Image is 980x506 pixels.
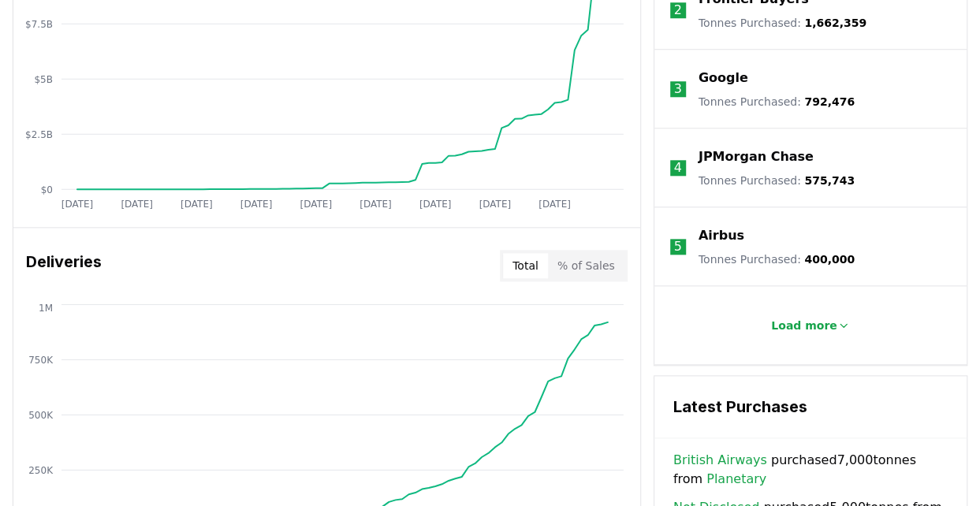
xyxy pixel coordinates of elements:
tspan: [DATE] [121,198,153,209]
tspan: [DATE] [419,198,452,209]
button: Total [503,253,548,278]
p: 5 [674,237,682,256]
p: Tonnes Purchased : [699,15,866,31]
span: 400,000 [804,253,855,266]
tspan: $0 [41,184,53,195]
tspan: 500K [28,409,54,420]
p: Tonnes Purchased : [699,94,855,110]
h3: Latest Purchases [673,395,948,419]
span: 1,662,359 [804,17,866,29]
p: Tonnes Purchased : [699,251,855,267]
h3: Deliveries [26,250,102,281]
tspan: [DATE] [479,198,511,209]
tspan: [DATE] [538,198,571,209]
tspan: $5B [34,73,52,84]
a: British Airways [673,451,767,470]
tspan: 750K [28,354,54,365]
tspan: [DATE] [61,198,94,209]
p: 4 [674,158,682,177]
tspan: $2.5B [25,128,53,140]
tspan: 250K [28,464,54,475]
tspan: [DATE] [360,198,392,209]
p: 2 [674,1,682,20]
p: Load more [771,318,837,333]
span: 575,743 [804,174,855,187]
p: Tonnes Purchased : [699,173,855,188]
tspan: [DATE] [300,198,332,209]
tspan: [DATE] [240,198,273,209]
button: % of Sales [548,253,624,278]
tspan: [DATE] [181,198,213,209]
span: purchased 7,000 tonnes from [673,451,948,489]
p: 3 [674,80,682,99]
a: Google [699,69,748,87]
a: JPMorgan Chase [699,147,814,166]
tspan: 1M [39,302,53,313]
a: Airbus [699,226,744,245]
button: Load more [758,310,863,341]
tspan: $7.5B [25,18,53,29]
span: 792,476 [804,95,855,108]
a: Planetary [706,470,766,489]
